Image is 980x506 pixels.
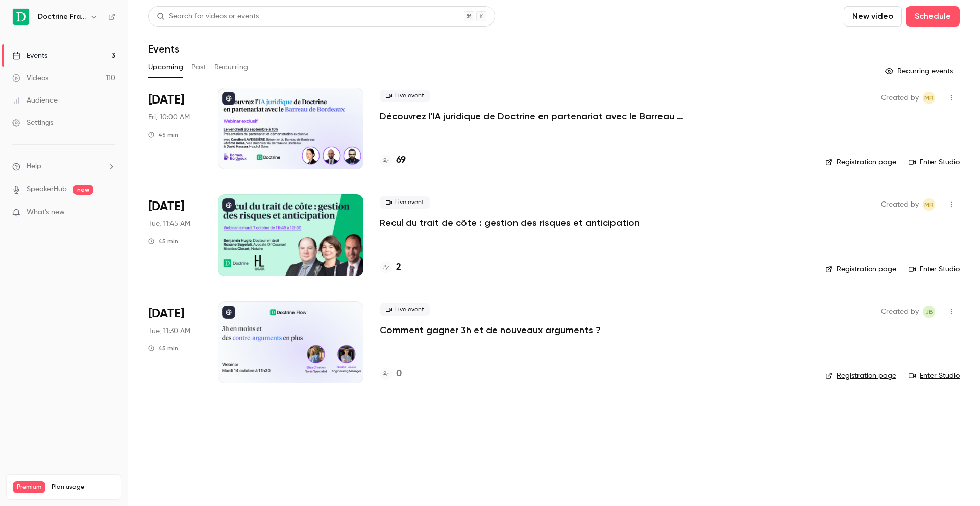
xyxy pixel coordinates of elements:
[12,161,115,172] li: help-dropdown-opener
[13,9,29,25] img: Doctrine France
[925,306,933,318] span: JB
[12,118,53,128] div: Settings
[380,90,430,102] span: Live event
[148,92,184,108] span: [DATE]
[825,264,896,274] a: Registration page
[27,184,67,195] a: SpeakerHub
[148,326,190,336] span: Tue, 11:30 AM
[909,371,960,381] a: Enter Studio
[380,261,401,274] a: 2
[52,483,115,491] span: Plan usage
[909,157,960,167] a: Enter Studio
[157,11,259,22] div: Search for videos or events
[148,306,184,322] span: [DATE]
[148,301,202,383] div: Oct 14 Tue, 11:30 AM (Europe/Paris)
[923,92,935,104] span: Marguerite Rubin de Cervens
[27,207,65,218] span: What's new
[880,63,960,80] button: Recurring events
[73,185,93,195] span: new
[148,88,202,169] div: Sep 26 Fri, 10:00 AM (Europe/Paris)
[396,367,402,381] h4: 0
[923,198,935,211] span: Marguerite Rubin de Cervens
[909,264,960,274] a: Enter Studio
[38,12,86,22] h6: Doctrine France
[881,92,919,104] span: Created by
[396,154,406,167] h4: 69
[148,344,178,352] div: 45 min
[12,50,47,61] div: Events
[103,208,115,217] iframe: Noticeable Trigger
[924,198,934,211] span: MR
[148,131,178,139] div: 45 min
[844,6,902,27] button: New video
[380,154,406,167] a: 69
[148,43,179,55] h1: Events
[148,237,178,245] div: 45 min
[924,92,934,104] span: MR
[148,194,202,276] div: Oct 7 Tue, 11:45 AM (Europe/Paris)
[380,367,402,381] a: 0
[12,73,48,83] div: Videos
[396,261,401,274] h4: 2
[380,196,430,209] span: Live event
[906,6,960,27] button: Schedule
[380,303,430,316] span: Live event
[148,112,190,122] span: Fri, 10:00 AM
[214,59,249,75] button: Recurring
[148,59,183,75] button: Upcoming
[380,217,640,229] a: Recul du trait de côte : gestion des risques et anticipation
[148,198,184,215] span: [DATE]
[825,371,896,381] a: Registration page
[825,157,896,167] a: Registration page
[923,306,935,318] span: Justine Burel
[881,306,919,318] span: Created by
[191,59,206,75] button: Past
[13,481,45,493] span: Premium
[27,161,41,172] span: Help
[12,95,58,106] div: Audience
[380,110,686,122] a: Découvrez l'IA juridique de Doctrine en partenariat avec le Barreau de Bordeaux
[148,219,190,229] span: Tue, 11:45 AM
[881,198,919,211] span: Created by
[380,324,601,336] a: Comment gagner 3h et de nouveaux arguments ?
